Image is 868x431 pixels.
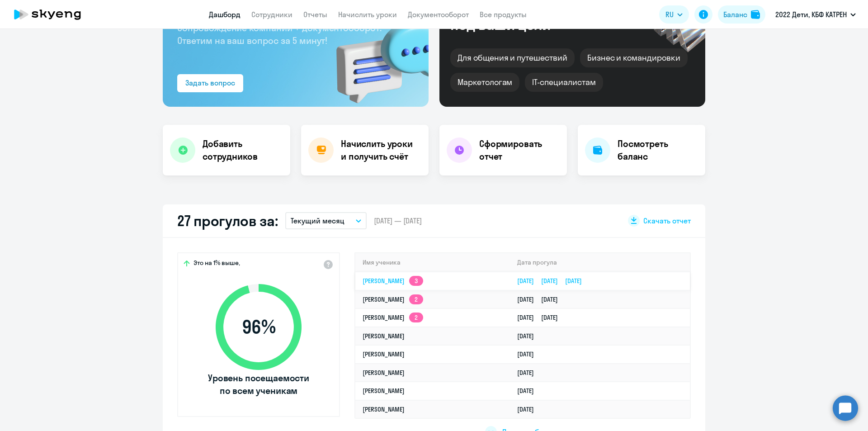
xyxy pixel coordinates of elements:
[409,276,423,286] app-skyeng-badge: 3
[341,137,420,163] h4: Начислить уроки и получить счёт
[771,4,860,25] button: 2022 Дети, КБФ КАТРЕН
[193,259,240,270] span: Это на 1% выше,
[363,369,405,377] a: [PERSON_NAME]
[517,387,541,395] a: [DATE]
[659,5,689,24] button: RU
[363,405,405,413] a: [PERSON_NAME]
[177,74,243,92] button: Задать вопрос
[207,316,311,338] span: 96 %
[718,5,765,24] button: Балансbalance
[363,295,423,303] a: [PERSON_NAME]2
[338,10,397,19] a: Начислить уроки
[291,215,344,226] p: Текущий месяц
[517,350,541,358] a: [DATE]
[177,212,278,230] h2: 27 прогулов за:
[517,332,541,340] a: [DATE]
[355,253,510,272] th: Имя ученика
[203,137,283,163] h4: Добавить сотрудников
[207,372,311,397] span: Уровень посещаемости по всем ученикам
[409,294,423,304] app-skyeng-badge: 2
[665,9,674,20] span: RU
[363,350,405,358] a: [PERSON_NAME]
[479,137,560,163] h4: Сформировать отчет
[517,313,565,322] a: [DATE][DATE]
[775,9,847,20] p: 2022 Дети, КБФ КАТРЕН
[363,313,423,322] a: [PERSON_NAME]2
[450,1,605,32] div: Курсы английского под ваши цели
[517,277,589,285] a: [DATE][DATE][DATE]
[363,387,405,395] a: [PERSON_NAME]
[643,216,691,226] span: Скачать отчет
[303,10,327,19] a: Отчеты
[374,216,422,226] span: [DATE] — [DATE]
[363,332,405,340] a: [PERSON_NAME]
[618,137,698,163] h4: Посмотреть баланс
[480,10,527,19] a: Все продукты
[580,48,688,67] div: Бизнес и командировки
[525,73,603,92] div: IT-специалистам
[363,277,423,285] a: [PERSON_NAME]3
[510,253,690,272] th: Дата прогула
[517,369,541,377] a: [DATE]
[251,10,292,19] a: Сотрудники
[723,9,747,20] div: Баланс
[517,295,565,303] a: [DATE][DATE]
[323,5,429,107] img: bg-img
[408,10,469,19] a: Документооборот
[285,212,367,229] button: Текущий месяц
[450,48,575,67] div: Для общения и путешествий
[751,10,760,19] img: balance
[185,77,235,88] div: Задать вопрос
[517,405,541,413] a: [DATE]
[209,10,241,19] a: Дашборд
[450,73,519,92] div: Маркетологам
[409,313,423,322] app-skyeng-badge: 2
